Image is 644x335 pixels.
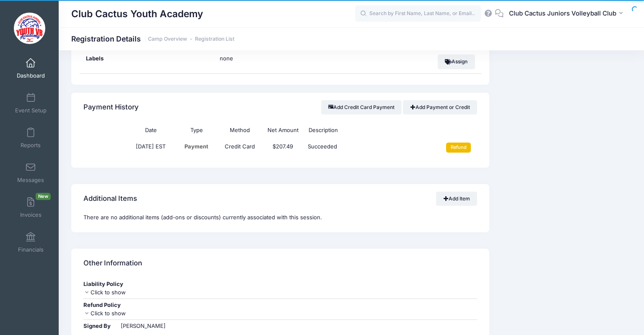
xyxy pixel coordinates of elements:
h4: Additional Items [83,187,137,210]
h1: Club Cactus Youth Academy [71,4,203,23]
a: Add Item [436,192,477,206]
td: Succeeded [304,138,434,157]
div: Click to show [83,309,477,318]
span: Club Cactus Juniors Volleyball Club [509,9,616,18]
span: Messages [17,177,44,184]
a: Camp Overview [148,36,187,42]
td: [DATE] EST [127,138,175,157]
input: Refund [446,143,471,153]
div: Refund Policy [83,301,477,309]
th: Date [127,122,175,138]
button: Club Cactus Juniors Volleyball Club [504,4,631,23]
td: Credit Card [218,138,261,157]
a: InvoicesNew [11,193,51,222]
th: Type [175,122,218,138]
a: Event Setup [11,88,51,118]
th: Net Amount [261,122,304,138]
img: Club Cactus Youth Academy [14,13,45,44]
a: Financials [11,228,51,257]
span: Dashboard [17,72,45,79]
a: Dashboard [11,54,51,83]
a: Registration List [195,36,234,42]
h4: Other Information [83,252,142,275]
a: Messages [11,158,51,187]
a: Add Payment or Credit [403,100,477,114]
div: [PERSON_NAME] [121,322,172,330]
div: There are no additional items (add-ons or discounts) currently associated with this session. [71,213,489,233]
h1: Registration Details [71,34,234,43]
th: Method [218,122,261,138]
a: Reports [11,123,51,153]
span: Reports [21,142,41,149]
td: $207.49 [261,138,304,157]
th: Description [304,122,434,138]
td: Payment [175,138,218,157]
span: Invoices [20,211,42,218]
div: Labels [80,50,213,73]
button: Add Credit Card Payment [321,100,402,114]
span: Event Setup [15,107,47,114]
div: Signed By [83,322,119,330]
span: Financials [18,246,44,253]
span: none [220,55,325,63]
input: Search by First Name, Last Name, or Email... [355,5,481,22]
h4: Payment History [83,96,139,119]
span: New [36,193,51,200]
div: Liability Policy [83,280,477,288]
div: Click to show [83,288,477,297]
button: Assign [438,55,475,69]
